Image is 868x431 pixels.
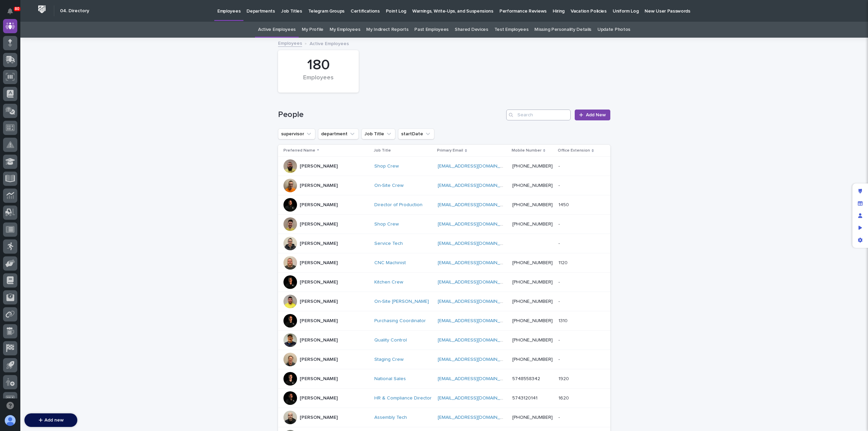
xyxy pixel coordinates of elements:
tr: [PERSON_NAME]Staging Crew [EMAIL_ADDRESS][DOMAIN_NAME] [PHONE_NUMBER]-- [278,350,610,369]
div: App settings [854,234,866,246]
h2: 04. Directory [60,8,89,14]
a: [EMAIL_ADDRESS][DOMAIN_NAME] [438,299,514,304]
p: [PERSON_NAME] [300,183,338,189]
div: Manage fields and data [854,197,866,210]
a: My Indirect Reports [366,22,408,38]
tr: [PERSON_NAME]Shop Crew [EMAIL_ADDRESS][DOMAIN_NAME] [PHONE_NUMBER]-- [278,215,610,234]
button: department [318,129,359,139]
p: [PERSON_NAME] [300,337,338,343]
div: Notifications80 [8,8,17,19]
span: Onboarding Call [49,109,86,116]
a: On-Site [PERSON_NAME] [374,299,429,305]
a: Purchasing Coordinator [374,318,426,324]
a: [EMAIL_ADDRESS][DOMAIN_NAME] [438,183,514,188]
a: My Employees [330,22,360,38]
p: [PERSON_NAME] [300,279,338,285]
p: - [558,297,561,305]
p: [PERSON_NAME] [300,221,338,227]
a: [EMAIL_ADDRESS][DOMAIN_NAME] [438,260,514,265]
a: Past Employees [414,22,449,38]
a: [PHONE_NUMBER] [512,357,553,362]
p: Preferred Name [283,147,315,154]
a: [PHONE_NUMBER] [512,280,553,285]
a: [EMAIL_ADDRESS][DOMAIN_NAME] [438,202,514,207]
a: Shop Crew [374,221,399,227]
img: 1736555164131-43832dd5-751b-4058-ba23-39d91318e5a0 [7,75,19,87]
a: [PHONE_NUMBER] [512,202,553,207]
a: My Profile [302,22,323,38]
div: 180 [290,57,347,74]
button: supervisor [278,129,315,139]
p: Active Employees [310,39,349,47]
button: Open support chat [3,398,17,413]
div: Start new chat [23,75,111,82]
a: On-Site Crew [374,183,403,189]
div: Edit layout [854,185,866,197]
p: - [558,239,561,247]
p: [PERSON_NAME] [300,376,338,382]
p: How can we help? [7,38,123,48]
tr: [PERSON_NAME]Shop Crew [EMAIL_ADDRESS][DOMAIN_NAME] [PHONE_NUMBER]-- [278,157,610,176]
a: [EMAIL_ADDRESS][DOMAIN_NAME] [438,396,514,400]
p: 1310 [558,317,569,324]
a: [PHONE_NUMBER] [512,338,553,342]
a: Service Tech [374,241,403,247]
tr: [PERSON_NAME]Service Tech [EMAIL_ADDRESS][DOMAIN_NAME] -- [278,234,610,253]
a: Test Employees [494,22,529,38]
p: - [558,336,561,343]
p: 1120 [558,259,569,266]
a: [EMAIL_ADDRESS][DOMAIN_NAME] [438,280,514,285]
tr: [PERSON_NAME]On-Site Crew [EMAIL_ADDRESS][DOMAIN_NAME] [PHONE_NUMBER]-- [278,176,610,195]
a: [EMAIL_ADDRESS][DOMAIN_NAME] [438,164,514,169]
span: Help Docs [14,109,37,116]
div: We're available if you need us! [23,82,86,87]
a: [PHONE_NUMBER] [512,260,553,265]
a: Shared Devices [455,22,488,38]
a: [PHONE_NUMBER] [512,164,553,169]
span: Add New [586,113,606,117]
a: Staging Crew [374,357,403,363]
button: startDate [398,129,434,139]
h1: People [278,110,504,120]
p: - [558,162,561,169]
a: [PHONE_NUMBER] [512,318,553,323]
div: 🔗 [42,110,48,115]
a: Powered byPylon [48,125,82,131]
p: 1450 [558,201,570,208]
a: [PHONE_NUMBER] [512,222,553,227]
a: 5748558342 [512,376,540,381]
p: Job Title [374,147,391,154]
p: Mobile Number [512,147,541,154]
p: - [558,278,561,285]
a: HR & Compliance Director [374,395,432,401]
a: Kitchen Crew [374,279,403,285]
p: 1620 [558,394,570,401]
p: Office Extension [558,147,590,154]
a: Director of Production [374,202,422,208]
a: [PHONE_NUMBER] [512,415,553,420]
p: 1920 [558,375,570,382]
p: [PERSON_NAME] [300,318,338,324]
a: [EMAIL_ADDRESS][DOMAIN_NAME] [438,318,514,323]
p: Primary Email [437,147,463,154]
a: Add New [575,110,610,120]
p: - [558,413,561,420]
a: [EMAIL_ADDRESS][DOMAIN_NAME] [438,376,514,381]
tr: [PERSON_NAME]CNC Machinist [EMAIL_ADDRESS][DOMAIN_NAME] [PHONE_NUMBER]11201120 [278,253,610,273]
p: Welcome 👋 [7,27,123,38]
div: Employees [290,74,347,89]
a: Quality Control [374,337,407,343]
button: Start new chat [115,77,123,85]
a: Employees [278,39,302,47]
div: Manage users [854,210,866,222]
a: [EMAIL_ADDRESS][DOMAIN_NAME] [438,241,514,246]
a: Shop Crew [374,163,399,169]
tr: [PERSON_NAME]National Sales [EMAIL_ADDRESS][DOMAIN_NAME] 574855834219201920 [278,369,610,389]
p: [PERSON_NAME] [300,357,338,363]
p: [PERSON_NAME] [300,395,338,401]
div: 📖 [7,110,12,115]
a: Update Photos [597,22,630,38]
a: CNC Machinist [374,260,406,266]
img: Stacker [7,6,20,20]
a: [EMAIL_ADDRESS][DOMAIN_NAME] [438,338,514,342]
